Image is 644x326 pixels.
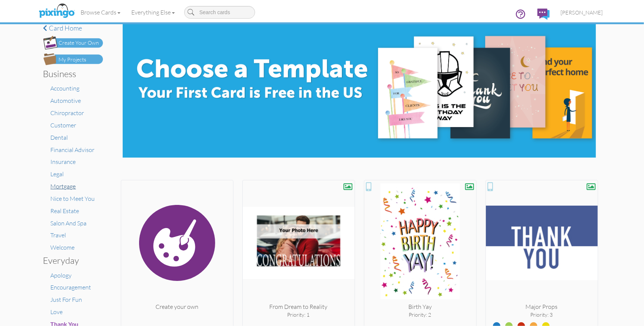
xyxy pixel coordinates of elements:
[51,207,79,215] a: Real Estate
[51,308,63,316] a: Love
[51,296,82,303] a: Just For Fun
[51,170,64,178] a: Legal
[75,3,126,22] a: Browse Cards
[43,36,103,50] img: create-own-button.png
[59,39,99,47] div: Create Your Own
[51,183,76,190] a: Mortgage
[51,284,91,291] a: Encouragement
[51,134,68,141] a: Dental
[43,25,103,32] a: Card home
[364,311,476,319] div: Priority: 2
[243,183,355,303] img: 20250905-201811-b377196b96e5-250.png
[51,97,81,104] a: Automotive
[51,146,95,153] a: Financial Advisor
[37,2,76,20] img: pixingo logo
[51,244,75,251] a: Welcome
[364,303,476,311] div: Birth Yay
[555,3,609,22] a: [PERSON_NAME]
[184,6,255,19] input: Search cards
[51,231,66,239] a: Travel
[486,303,598,311] div: Major Props
[51,272,72,279] a: Apology
[51,219,87,227] a: Salon And Spa
[123,17,596,158] img: e8896c0d-71ea-4978-9834-e4f545c8bf84.jpg
[126,3,180,22] a: Everything Else
[486,183,598,303] img: 20250716-161921-cab435a0583f-250.jpg
[486,311,598,319] div: Priority: 3
[51,195,95,202] a: Nice to Meet You
[561,9,603,16] span: [PERSON_NAME]
[43,256,97,265] h3: Everyday
[121,183,233,303] img: create.svg
[51,109,84,117] a: Chiropractor
[43,69,97,79] h3: Business
[51,158,76,165] a: Insurance
[43,53,103,65] img: my-projects-button.png
[51,121,76,129] a: Customer
[243,303,355,311] div: From Dream to Reality
[59,56,87,64] div: My Projects
[364,183,476,303] img: 20250828-163716-8d2042864239-250.jpg
[243,311,355,319] div: Priority: 1
[121,303,233,311] div: Create your own
[537,9,550,20] img: comments.svg
[51,85,80,92] a: Accounting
